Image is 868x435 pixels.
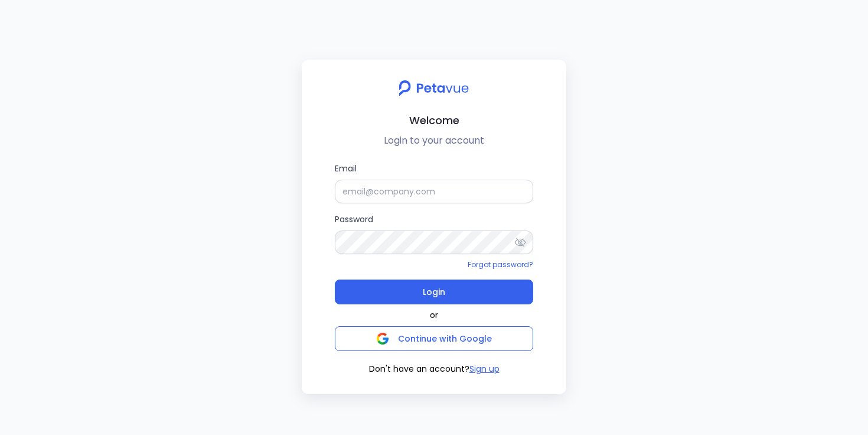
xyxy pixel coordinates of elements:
[335,231,533,254] input: Password
[391,74,477,102] img: petavue logo
[335,326,533,351] button: Continue with Google
[430,309,438,322] span: or
[469,363,500,375] button: Sign up
[398,333,492,345] span: Continue with Google
[423,284,445,300] span: Login
[468,259,533,270] a: Forgot password?
[335,213,533,254] label: Password
[335,162,533,203] label: Email
[311,134,557,148] p: Login to your account
[335,280,533,304] button: Login
[335,180,533,203] input: Email
[311,112,557,129] h2: Welcome
[369,363,469,375] span: Don't have an account?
